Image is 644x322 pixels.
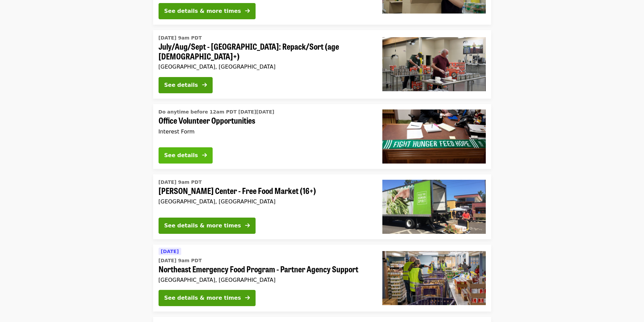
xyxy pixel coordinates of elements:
div: See details & more times [164,294,241,302]
div: [GEOGRAPHIC_DATA], [GEOGRAPHIC_DATA] [159,64,372,70]
a: See details for "Ortiz Center - Free Food Market (16+)" [153,174,491,239]
button: See details [159,77,213,93]
img: Northeast Emergency Food Program - Partner Agency Support organized by Oregon Food Bank [382,251,486,305]
button: See details & more times [159,218,256,234]
i: arrow-right icon [202,152,207,158]
a: See details for "Northeast Emergency Food Program - Partner Agency Support" [153,245,491,312]
div: [GEOGRAPHIC_DATA], [GEOGRAPHIC_DATA] [159,277,372,283]
button: See details & more times [159,290,256,306]
span: Northeast Emergency Food Program - Partner Agency Support [159,264,372,274]
span: [PERSON_NAME] Center - Free Food Market (16+) [159,186,372,196]
time: [DATE] 9am PDT [159,257,202,264]
span: July/Aug/Sept - [GEOGRAPHIC_DATA]: Repack/Sort (age [DEMOGRAPHIC_DATA]+) [159,42,372,61]
i: arrow-right icon [245,8,250,14]
span: Do anytime before 12am PDT [DATE][DATE] [159,109,275,115]
time: [DATE] 9am PDT [159,179,202,186]
div: See details [164,81,198,89]
span: Office Volunteer Opportunities [159,116,372,125]
span: Interest Form [159,128,195,135]
button: See details & more times [159,3,256,19]
button: See details [159,147,213,164]
i: arrow-right icon [202,82,207,88]
a: See details for "Office Volunteer Opportunities" [153,104,491,169]
i: arrow-right icon [245,222,250,229]
time: [DATE] 9am PDT [159,34,202,42]
img: July/Aug/Sept - Portland: Repack/Sort (age 16+) organized by Oregon Food Bank [382,37,486,91]
div: See details & more times [164,7,241,15]
div: See details [164,151,198,159]
img: Office Volunteer Opportunities organized by Oregon Food Bank [382,109,486,164]
div: See details & more times [164,222,241,230]
i: arrow-right icon [245,295,250,301]
span: [DATE] [161,249,179,254]
img: Ortiz Center - Free Food Market (16+) organized by Oregon Food Bank [382,180,486,234]
div: [GEOGRAPHIC_DATA], [GEOGRAPHIC_DATA] [159,198,372,205]
a: See details for "July/Aug/Sept - Portland: Repack/Sort (age 16+)" [153,30,491,99]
